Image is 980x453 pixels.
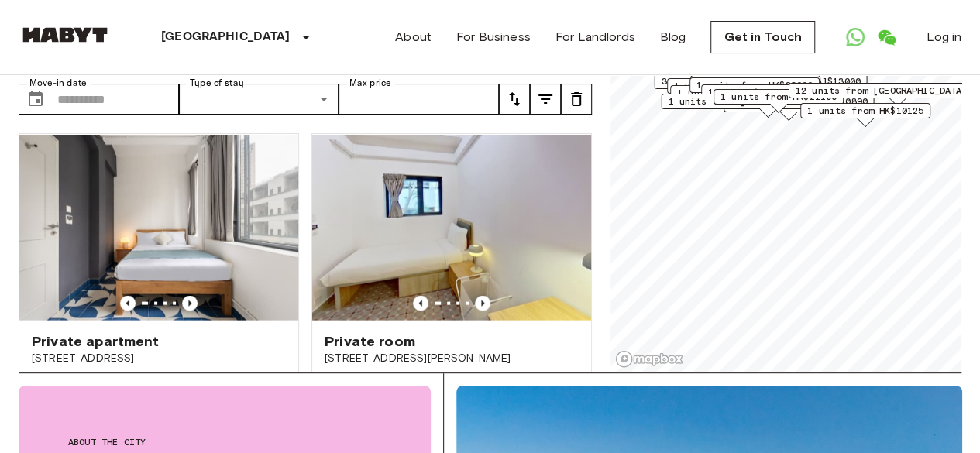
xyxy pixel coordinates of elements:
[325,351,579,366] span: [STREET_ADDRESS][PERSON_NAME]
[708,85,824,99] span: 1 units from HK$11450
[19,27,112,43] img: Habyt
[661,74,860,88] span: 3 units from [GEOGRAPHIC_DATA]$13000
[182,295,198,311] button: Previous image
[660,28,686,46] a: Blog
[120,295,136,311] button: Previous image
[674,79,790,93] span: 1 units from HK$10650
[840,22,871,53] a: Open WhatsApp
[349,77,391,90] label: Max price
[871,22,902,53] a: Open WeChat
[20,84,51,115] button: Choose date
[312,134,591,320] img: Marketing picture of unit HK-01-062-001-001
[32,332,160,351] span: Private apartment
[456,28,531,46] a: For Business
[654,74,867,98] div: Map marker
[32,351,286,366] span: [STREET_ADDRESS]
[714,89,844,113] div: Map marker
[395,28,432,46] a: About
[689,77,820,101] div: Map marker
[555,28,635,46] a: For Landlords
[661,94,874,118] div: Map marker
[499,84,530,115] button: tune
[696,78,813,92] span: 1 units from HK$22000
[697,76,813,90] span: 2 units from HK$10170
[615,350,683,368] a: Mapbox logo
[710,21,815,53] a: Get in Touch
[701,84,831,108] div: Map marker
[561,84,592,115] button: tune
[29,77,87,90] label: Move-in date
[68,435,381,449] span: About the city
[530,84,561,115] button: tune
[475,295,490,311] button: Previous image
[325,332,415,351] span: Private room
[720,90,837,104] span: 1 units from HK$21100
[670,85,800,109] div: Map marker
[190,77,244,90] label: Type of stay
[927,28,961,46] a: Log in
[668,94,867,108] span: 1 units from [GEOGRAPHIC_DATA]$10890
[667,78,797,102] div: Map marker
[807,104,923,118] span: 1 units from HK$10125
[19,134,298,320] img: Marketing picture of unit HK-01-056-002-001
[677,86,793,100] span: 1 units from HK$11200
[690,75,820,99] div: Map marker
[161,28,291,46] p: [GEOGRAPHIC_DATA]
[413,295,428,311] button: Previous image
[800,103,930,127] div: Map marker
